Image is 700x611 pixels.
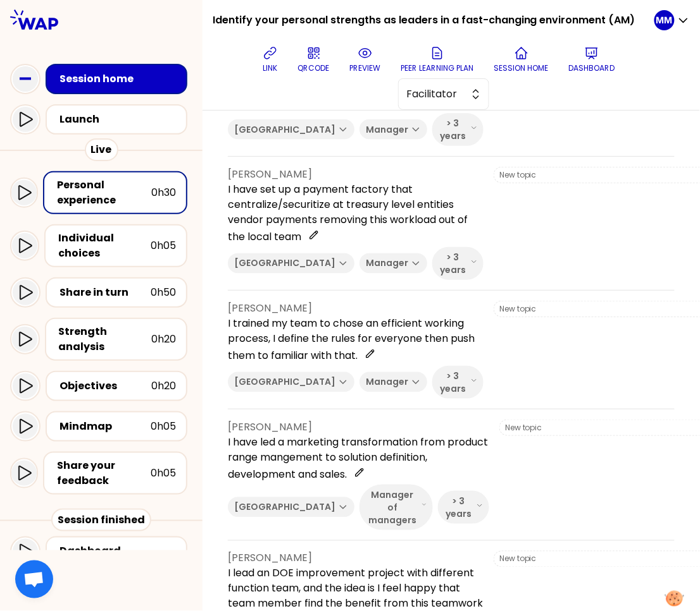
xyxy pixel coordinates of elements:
[656,14,673,27] p: MM
[59,544,181,559] div: Dashboard
[51,509,151,531] div: Session finished
[228,497,354,517] button: [GEOGRAPHIC_DATA]
[228,435,489,482] p: I have led a marketing transformation from product range mangement to solution definition, develo...
[258,40,283,78] button: link
[151,238,176,253] div: 0h05
[432,366,484,399] button: > 3 years
[359,253,427,274] button: Manager
[59,71,181,87] div: Session home
[57,458,151,488] div: Share your feedback
[398,78,489,110] button: Facilitator
[298,63,330,73] p: QRCODE
[151,419,176,434] div: 0h05
[359,372,427,392] button: Manager
[228,316,484,363] p: I trained my team to chose an efficient working process, I define the rules for everyone then pus...
[59,285,151,300] div: Share in turn
[57,178,151,208] div: Personal experience
[228,551,484,566] p: [PERSON_NAME]
[228,253,354,274] button: [GEOGRAPHIC_DATA]
[489,40,554,78] button: Session home
[15,560,53,598] div: Ouvrir le chat
[151,285,176,300] div: 0h50
[151,332,176,347] div: 0h20
[151,378,176,394] div: 0h20
[228,372,354,392] button: [GEOGRAPHIC_DATA]
[396,40,479,78] button: Peer learning plan
[432,247,484,280] button: > 3 years
[59,419,151,434] div: Mindmap
[228,420,489,435] p: [PERSON_NAME]
[350,63,381,73] p: preview
[228,119,354,140] button: [GEOGRAPHIC_DATA]
[401,63,474,73] p: Peer learning plan
[406,87,463,102] span: Facilitator
[228,301,484,316] p: [PERSON_NAME]
[494,63,549,73] p: Session home
[569,63,615,73] p: Dashboard
[151,466,176,481] div: 0h05
[359,119,427,140] button: Manager
[58,231,151,261] div: Individual choices
[263,63,277,73] p: link
[228,182,484,245] p: I have set up a payment factory that centralize/securitize at treasury level entities vendor paym...
[359,485,433,530] button: Manager of managers
[564,40,620,78] button: Dashboard
[654,10,690,30] button: MM
[438,491,489,524] button: > 3 years
[151,185,176,200] div: 0h30
[59,112,181,127] div: Launch
[85,138,118,161] div: Live
[59,324,151,354] div: Strength analysis
[345,40,386,78] button: preview
[432,113,484,146] button: > 3 years
[293,40,335,78] button: QRCODE
[228,167,484,182] p: [PERSON_NAME]
[59,378,151,394] div: Objectives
